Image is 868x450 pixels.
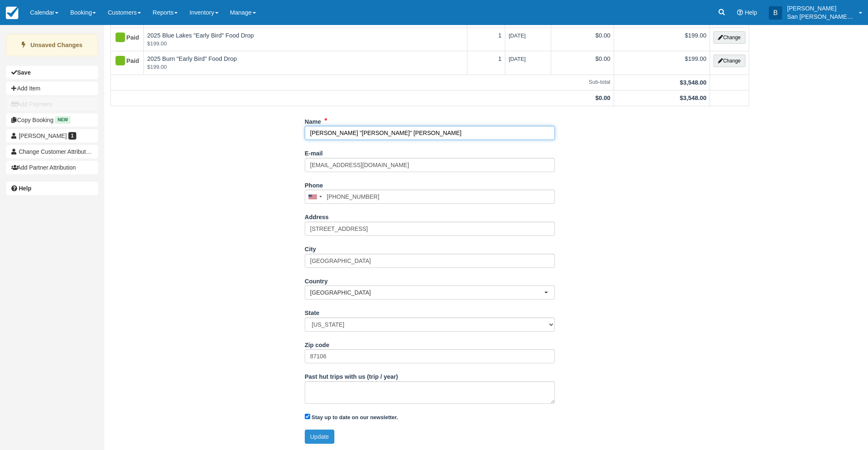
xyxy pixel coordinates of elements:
[114,78,610,86] em: Sub-total
[305,115,321,126] label: Name
[6,113,98,127] button: Copy Booking New
[509,56,526,62] span: [DATE]
[745,9,757,16] span: Help
[30,42,83,48] strong: Unsaved Changes
[769,6,782,20] div: B
[19,185,31,192] b: Help
[680,95,706,101] strong: $3,548.00
[17,69,31,76] b: Save
[6,66,98,79] button: Save
[509,32,526,39] span: [DATE]
[680,79,706,86] strong: $3,548.00
[551,51,614,75] td: $0.00
[6,145,98,158] button: Change Customer Attribution
[147,40,464,48] em: $199.00
[305,210,329,222] label: Address
[144,28,467,51] td: 2025 Blue Lakes "Early Bird" Food Drop
[6,161,98,174] button: Add Partner Attribution
[6,97,98,111] button: Add Payment
[467,51,505,75] td: 1
[114,55,133,68] div: Paid
[305,146,323,158] label: E-mail
[614,28,710,51] td: $199.00
[6,129,98,142] a: [PERSON_NAME] 1
[305,242,316,254] label: City
[305,274,328,286] label: Country
[310,288,544,297] span: [GEOGRAPHIC_DATA]
[737,10,743,15] i: Help
[55,116,70,123] span: New
[305,370,398,381] label: Past hut trips with us (trip / year)
[19,132,67,139] span: [PERSON_NAME]
[305,306,319,317] label: State
[787,4,854,12] p: [PERSON_NAME]
[68,132,76,140] span: 1
[787,12,854,21] p: San [PERSON_NAME] Hut Systems
[19,148,94,155] span: Change Customer Attribution
[713,55,745,67] button: Change
[114,31,133,45] div: Paid
[147,63,464,71] em: $199.00
[551,28,614,51] td: $0.00
[595,95,610,101] strong: $0.00
[467,28,505,51] td: 1
[6,182,98,195] a: Help
[713,31,745,44] button: Change
[305,414,310,419] input: Stay up to date on our newsletter.
[305,338,329,350] label: Zip code
[311,414,398,420] strong: Stay up to date on our newsletter.
[305,178,323,190] label: Phone
[6,82,98,95] button: Add Item
[614,51,710,75] td: $199.00
[144,51,467,75] td: 2025 Burn "Early Bird" Food Drop
[6,7,18,19] img: checkfront-main-nav-mini-logo.png
[305,430,334,444] button: Update
[305,285,555,300] button: [GEOGRAPHIC_DATA]
[305,190,324,203] div: United States: +1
